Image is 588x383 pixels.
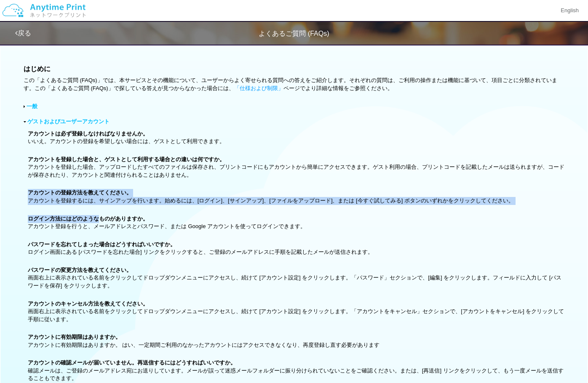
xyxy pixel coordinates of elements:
b: パスワードを忘れてしまった場合はどうすればいいですか。 [28,241,176,247]
a: 「仕様および制限」 [234,85,283,91]
b: アカウントの確認メールが届いていません。再送信するにはどうすればいいですか。 [28,359,236,366]
b: パスワードの変更方法を教えてください。 [28,267,132,273]
b: ログイン方法にはどのようなものがありますか。 [28,215,148,222]
p: アカウントを登録するには、サインアップを行います。始めるには、[ログイン]、[サインアップ]、[ファイルをアップロード]、または [今すぐ試してみる] ボタンのいずれかをクリックしてください。 [28,189,564,205]
a: ゲストおよびユーザーアカウント [27,118,110,125]
div: この「よくあるご質問 (FAQs)」では、本サービスとその機能について、ユーザーからよく寄せられる質問への答えをご紹介します。それぞれの質問は、ご利用の操作または機能に基づいて、項目ごとに分類さ... [24,77,564,92]
h3: はじめに [24,65,564,73]
span: よくあるご質問 (FAQs) [259,30,329,37]
a: 一般 [27,103,37,109]
b: アカウントの登録方法を教えてください。 [28,189,132,196]
a: 戻る [15,29,31,37]
p: いいえ。アカウントの登録を希望しない場合には、ゲストとして利用できます。 [28,130,564,146]
p: アカウント登録を行うと、メールアドレスとパスワード、または Google アカウントを使ってログインできます。 [28,215,564,231]
b: アカウントを登録した場合と、ゲストとして利用する場合との違いは何ですか。 [28,156,225,162]
b: アカウントのキャンセル方法を教えてください。 [28,301,148,307]
p: ログイン画面にある [パスワードを忘れた場合] リンクをクリックすると、ご登録のメールアドレスに手順を記載したメールが送信されます。 [28,241,564,256]
p: アカウントを登録した場合、アップロードしたすべてのファイルは保存され、プリントコードにもアカウントから簡単にアクセスできます。ゲスト利用の場合、プリントコードを記載したメールは送られますが、コー... [28,156,564,179]
b: アカウントは必ず登録しなければなりませんか。 [28,130,148,137]
b: アカウントに有効期限はありますか。 [28,334,121,340]
p: アカウントに有効期限はありますか。 はい、一定期間ご利用のなかったアカウントにはアクセスできなくなり、再度登録し直す必要があります [28,333,564,349]
p: 画面右上に表示されている名前をクリックしてドロップダウンメニューにアクセスし、続けて [アカウント設定] をクリックします。「アカウントをキャンセル」セクションで、[アカウントをキャンセル] を... [28,300,564,324]
p: 確認メールは、ご登録のメールアドレス宛にお送りしています。メールが誤って迷惑メールフォルダーに振り分けられていないことをご確認ください。または、[再送信] リンクをクリックして、もう一度メールを... [28,359,564,383]
p: 画面右上に表示されている名前をクリックしてドロップダウンメニューにアクセスし、続けて [アカウント設定] をクリックします。「パスワード」セクションで、[編集] をクリックします。フィールドに入... [28,266,564,290]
